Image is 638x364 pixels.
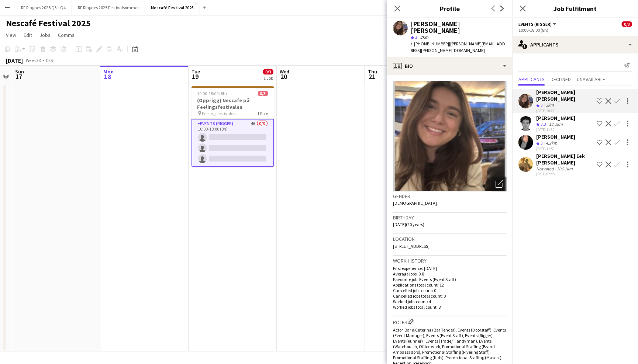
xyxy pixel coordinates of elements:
[3,30,19,40] a: View
[518,77,545,82] span: Applicants
[263,75,273,81] div: 1 Job
[192,97,274,110] h3: (Opprigg) Nescafe på Feelingsfestivalen
[536,89,594,102] div: [PERSON_NAME] [PERSON_NAME]
[393,271,507,277] p: Average jobs: 0.8
[419,34,430,40] span: 2km
[492,177,507,191] div: Open photos pop-in
[24,32,32,38] span: Edit
[411,41,505,53] span: | [PERSON_NAME][EMAIL_ADDRESS][PERSON_NAME][DOMAIN_NAME]
[6,57,23,64] div: [DATE]
[102,72,114,81] span: 18
[518,21,558,27] button: Events (Rigger)
[536,146,575,151] div: [DATE] 11:50
[15,0,72,15] button: RF Ringnes 2025 Q3 +Q4
[393,277,507,282] p: Favourite job: Events (Event Staff)
[393,293,507,299] p: Cancelled jobs total count: 0
[536,166,555,171] div: Not rated
[536,171,594,176] div: [DATE] 02:45
[24,58,43,63] span: Week 33
[37,30,54,40] a: Jobs
[577,77,605,82] span: Unavailable
[14,72,24,81] span: 17
[544,102,555,108] div: 2km
[72,0,145,15] button: RF Ringnes 2025 Festivalsommer
[548,121,564,128] div: 12.1km
[15,68,24,75] span: Sun
[393,318,507,326] h3: Roles
[536,115,575,121] div: [PERSON_NAME]
[393,282,507,288] p: Applications total count: 12
[202,111,236,116] span: Feelingsfestivalen
[393,193,507,200] h3: Gender
[21,30,35,40] a: Edit
[39,32,51,38] span: Jobs
[263,69,273,74] span: 0/3
[58,32,75,38] span: Comms
[192,86,274,167] app-job-card: 10:00-18:00 (8h)0/3(Opprigg) Nescafe på Feelingsfestivalen Feelingsfestivalen1 RoleEvents (Rigger...
[258,91,268,96] span: 0/3
[367,72,377,81] span: 21
[393,214,507,221] h3: Birthday
[55,30,77,40] a: Comms
[387,4,513,13] h3: Profile
[6,32,16,38] span: View
[415,34,417,40] span: 3
[393,288,507,293] p: Cancelled jobs count: 0
[536,108,594,113] div: [DATE] 20:27
[536,153,594,166] div: [PERSON_NAME] Eek [PERSON_NAME]
[393,243,430,249] span: [STREET_ADDRESS]
[103,68,114,75] span: Mon
[541,102,543,108] span: 3
[393,266,507,271] p: First experience: [DATE]
[197,91,227,96] span: 10:00-18:00 (8h)
[622,21,632,27] span: 0/3
[393,304,507,310] p: Worked jobs total count: 8
[368,68,377,75] span: Thu
[541,121,546,127] span: 3.3
[393,81,507,191] img: Crew avatar or photo
[536,134,575,140] div: [PERSON_NAME]
[280,68,289,75] span: Wed
[536,127,575,132] div: [DATE] 11:30
[46,58,55,63] div: CEST
[393,236,507,242] h3: Location
[411,21,507,34] div: [PERSON_NAME] [PERSON_NAME]
[387,57,513,75] div: Bio
[555,166,574,171] div: 306.1km
[145,0,200,15] button: Nescafé Festival 2025
[192,68,200,75] span: Tue
[192,119,274,167] app-card-role: Events (Rigger)4A0/310:00-18:00 (8h)
[518,27,632,33] div: 10:00-18:00 (8h)
[541,140,543,146] span: 3
[518,21,552,27] span: Events (Rigger)
[6,18,91,29] h1: Nescafé Festival 2025
[513,4,638,13] h3: Job Fulfilment
[279,72,289,81] span: 20
[544,140,559,146] div: 4.2km
[393,200,437,206] span: [DEMOGRAPHIC_DATA]
[190,72,200,81] span: 19
[393,257,507,264] h3: Work history
[513,36,638,53] div: Applicants
[551,77,571,82] span: Declined
[393,299,507,304] p: Worked jobs count: 4
[411,41,449,46] span: t. [PHONE_NUMBER]
[393,222,424,227] span: [DATE] (20 years)
[258,111,268,116] span: 1 Role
